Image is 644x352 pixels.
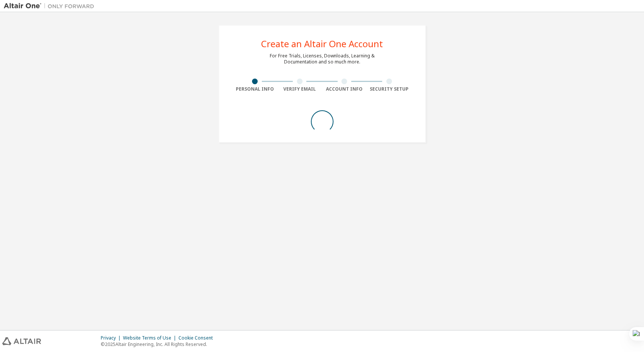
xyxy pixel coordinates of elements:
[270,53,375,65] div: For Free Trials, Licenses, Downloads, Learning & Documentation and so much more.
[277,86,322,92] div: Verify Email
[178,335,217,341] div: Cookie Consent
[233,86,278,92] div: Personal Info
[101,335,123,341] div: Privacy
[367,86,412,92] div: Security Setup
[101,341,217,347] p: © 2025 Altair Engineering, Inc. All Rights Reserved.
[261,39,383,48] div: Create an Altair One Account
[4,2,98,10] img: Altair One
[2,337,41,345] img: altair_logo.svg
[123,335,178,341] div: Website Terms of Use
[322,86,367,92] div: Account Info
